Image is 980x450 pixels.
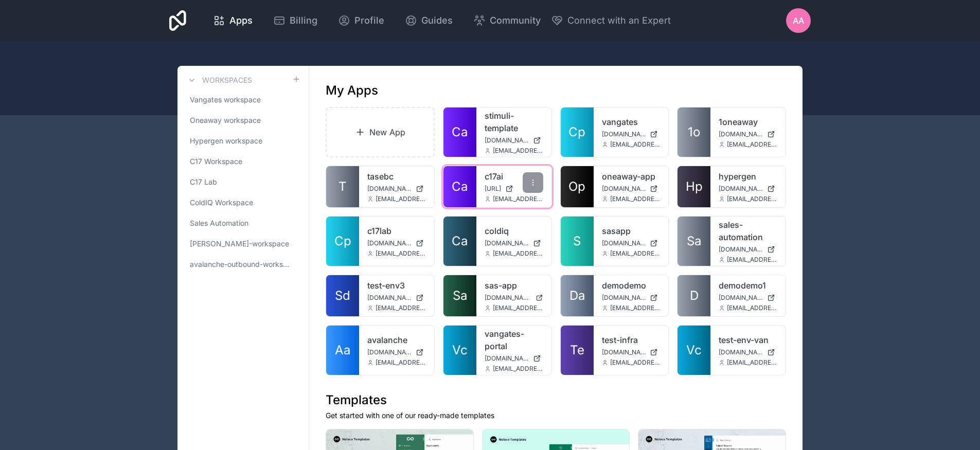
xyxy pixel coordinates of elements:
a: [DOMAIN_NAME] [367,348,426,356]
span: [EMAIL_ADDRESS][DOMAIN_NAME] [493,195,543,203]
a: Ca [443,166,476,207]
h1: Templates [326,392,786,408]
span: [EMAIL_ADDRESS][DOMAIN_NAME] [610,195,661,203]
span: Sa [453,287,467,304]
a: Hp [678,166,710,207]
span: [DOMAIN_NAME] [602,348,646,356]
a: Community [465,9,549,32]
span: Connect with an Expert [567,13,671,28]
span: [EMAIL_ADDRESS][DOMAIN_NAME] [727,304,777,312]
span: [DOMAIN_NAME] [719,294,763,302]
span: Aa [793,14,804,27]
p: Get started with one of our ready-made templates [326,410,786,421]
a: [DOMAIN_NAME] [367,185,426,193]
span: Apps [229,13,253,28]
span: [DOMAIN_NAME] [602,185,646,193]
a: sales-automation [719,219,777,243]
a: [DOMAIN_NAME] [367,239,426,247]
a: test-env3 [367,279,426,292]
span: Aa [335,342,350,358]
span: [EMAIL_ADDRESS][DOMAIN_NAME] [727,358,777,367]
span: Vangates workspace [190,95,261,105]
span: Vc [452,342,468,358]
a: [DOMAIN_NAME] [719,245,777,254]
a: [DOMAIN_NAME] [602,130,661,138]
span: S [573,233,581,249]
span: [EMAIL_ADDRESS][DOMAIN_NAME] [493,147,543,155]
a: Apps [205,9,261,32]
a: demodemo1 [719,279,777,292]
span: Community [490,13,541,28]
span: [EMAIL_ADDRESS][DOMAIN_NAME] [493,365,543,373]
a: Aa [326,326,359,375]
a: c17lab [367,225,426,237]
a: C17 Lab [186,173,300,191]
a: test-infra [602,334,661,346]
span: Da [569,287,585,304]
a: S [561,217,594,266]
span: [DOMAIN_NAME] [367,239,412,247]
span: [PERSON_NAME]-workspace [190,239,289,249]
span: Profile [354,13,384,28]
a: [DOMAIN_NAME] [719,294,777,302]
span: [DOMAIN_NAME] [602,294,646,302]
a: stimuli-template [485,110,543,134]
a: Sa [443,275,476,316]
a: Profile [330,9,393,32]
a: ColdIQ Workspace [186,193,300,212]
span: Ca [452,124,468,140]
span: Oneaway workspace [190,115,261,125]
a: 1o [678,107,710,157]
span: D [690,287,699,304]
span: Cp [334,233,351,249]
a: Sales Automation [186,214,300,232]
a: Hypergen workspace [186,132,300,150]
span: [EMAIL_ADDRESS][DOMAIN_NAME] [610,140,661,149]
span: [DOMAIN_NAME] [719,245,763,254]
a: [DOMAIN_NAME] [485,239,543,247]
a: [URL] [485,185,543,193]
h3: Workspaces [202,75,252,85]
a: Oneaway workspace [186,111,300,130]
a: Vangates workspace [186,91,300,109]
a: c17ai [485,170,543,183]
a: avalanche-outbound-workspace [186,255,300,274]
span: [DOMAIN_NAME] [602,130,646,138]
a: [DOMAIN_NAME] [719,185,777,193]
a: hypergen [719,170,777,183]
span: Sales Automation [190,218,248,228]
a: Sd [326,275,359,316]
a: vangates [602,116,661,128]
span: [EMAIL_ADDRESS][DOMAIN_NAME] [727,256,777,264]
span: ColdIQ Workspace [190,197,253,208]
a: Billing [265,9,326,32]
a: Cp [326,217,359,266]
span: [DOMAIN_NAME] [602,239,646,247]
a: [DOMAIN_NAME] [367,294,426,302]
span: Cp [568,124,585,140]
span: Sa [687,233,701,249]
span: [EMAIL_ADDRESS][DOMAIN_NAME] [376,358,426,367]
span: avalanche-outbound-workspace [190,259,292,269]
span: [EMAIL_ADDRESS][DOMAIN_NAME] [493,249,543,258]
a: Workspaces [186,74,252,86]
span: [EMAIL_ADDRESS][DOMAIN_NAME] [610,249,661,258]
a: New App [326,107,435,157]
a: T [326,166,359,207]
a: Ca [443,107,476,157]
span: Hp [686,178,703,195]
a: Da [561,275,594,316]
a: Guides [397,9,461,32]
a: [DOMAIN_NAME] [485,354,543,363]
span: [EMAIL_ADDRESS][DOMAIN_NAME] [610,304,661,312]
a: sas-app [485,279,543,292]
span: [EMAIL_ADDRESS][DOMAIN_NAME] [727,140,777,149]
a: tasebc [367,170,426,183]
span: [URL] [485,185,501,193]
a: oneaway-app [602,170,661,183]
a: [DOMAIN_NAME] [485,136,543,145]
span: Hypergen workspace [190,136,262,146]
span: [EMAIL_ADDRESS] [376,249,426,258]
span: [DOMAIN_NAME] [719,185,763,193]
a: 1oneaway [719,116,777,128]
